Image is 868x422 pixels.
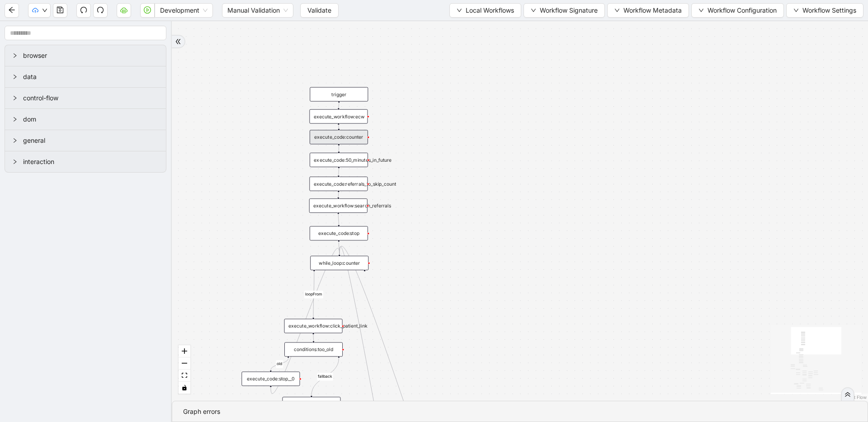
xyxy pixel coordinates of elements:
[23,93,159,103] span: control-flow
[338,192,339,197] g: Edge from execute_code:referrals_to_skip_count to execute_workflow:search_referrals
[309,198,368,213] div: execute_workflow:search_referrals
[524,3,605,18] button: downWorkflow Signature
[271,358,288,370] g: Edge from conditions:too_old to execute_code:stop__0
[310,130,368,145] div: execute_code:counter
[449,3,521,18] button: downLocal Workflows
[12,95,18,101] span: right
[120,6,127,14] span: cloud-server
[12,117,18,122] span: right
[175,38,181,45] span: double-right
[241,371,300,386] div: execute_code:stop__0
[614,8,620,13] span: down
[310,226,368,241] div: execute_code:stop
[310,87,368,102] div: trigger
[691,3,784,18] button: downWorkflow Configuration
[12,74,18,80] span: right
[23,157,159,167] span: interaction
[23,136,159,145] span: general
[540,5,598,15] span: Workflow Signature
[282,397,340,411] div: wait_for_element:ptno
[284,342,343,357] div: conditions:too_old
[179,370,190,382] button: fit view
[466,5,514,15] span: Local Workflows
[23,51,159,61] span: browser
[5,3,19,18] button: arrow-left
[338,215,339,225] g: Edge from execute_workflow:search_referrals to execute_code:stop
[32,7,38,14] span: cloud-upload
[844,391,851,398] span: double-right
[80,6,87,14] span: undo
[12,159,18,164] span: right
[5,66,166,87] div: data
[310,256,368,270] div: while_loop:counter
[310,153,368,167] div: execute_code:50_minutes_in_future
[708,5,777,15] span: Workflow Configuration
[284,319,343,333] div: execute_workflow:click_patient_link
[309,177,368,191] div: execute_code:referrals_to_skip_count
[311,358,339,395] g: Edge from conditions:too_old to wait_for_element:ptno
[117,3,131,18] button: cloud-server
[179,357,190,370] button: zoom out
[227,4,288,17] span: Manual Validation
[531,8,536,13] span: down
[309,109,368,124] div: execute_workflow:ecw
[12,53,18,58] span: right
[304,272,323,317] g: Edge from while_loop:counter to execute_workflow:click_patient_link
[140,3,155,18] button: play-circle
[28,3,51,18] button: cloud-uploaddown
[57,6,64,14] span: save
[8,6,15,14] span: arrow-left
[42,8,47,13] span: down
[23,114,159,124] span: dom
[793,8,799,13] span: down
[23,72,159,82] span: data
[12,138,18,143] span: right
[300,3,339,18] button: Validate
[5,130,166,151] div: general
[5,45,166,66] div: browser
[144,6,151,14] span: play-circle
[183,407,857,417] div: Graph errors
[786,3,863,18] button: downWorkflow Settings
[698,8,704,13] span: down
[843,394,867,400] a: React Flow attribution
[160,4,208,17] span: Development
[76,3,91,18] button: undo
[271,248,340,394] g: Edge from execute_code:stop__0 to while_loop:counter
[179,382,190,394] button: toggle interactivity
[457,8,462,13] span: down
[307,5,331,15] span: Validate
[93,3,108,18] button: redo
[5,88,166,108] div: control-flow
[607,3,689,18] button: downWorkflow Metadata
[360,276,369,286] span: plus-circle
[179,345,190,357] button: zoom in
[802,5,856,15] span: Workflow Settings
[623,5,682,15] span: Workflow Metadata
[53,3,67,18] button: save
[310,256,368,270] div: while_loop:counterplus-circle
[97,6,104,14] span: redo
[5,109,166,130] div: dom
[5,151,166,172] div: interaction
